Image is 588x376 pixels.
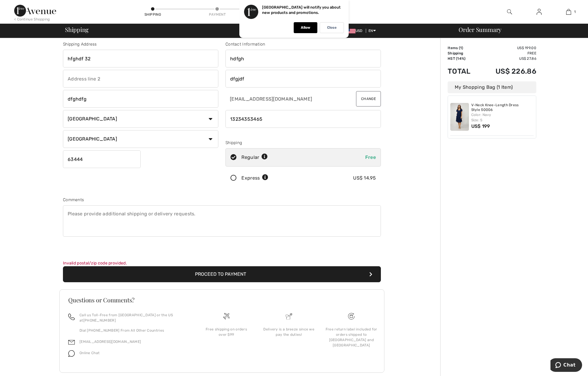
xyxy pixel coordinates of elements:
[68,350,75,357] img: chat
[532,8,546,16] a: Sign In
[448,81,536,93] div: My Shopping Bag (1 Item)
[68,339,75,346] img: email
[450,103,469,131] img: V-Neck Knee-Length Dress Style 50006
[79,312,188,323] p: Call us Toll-Free from [GEOGRAPHIC_DATA] or the US at
[63,41,218,47] div: Shipping Address
[68,314,75,320] img: call
[348,313,355,319] img: Free shipping on orders over $99
[353,175,376,182] div: US$ 14.95
[225,140,381,146] div: Shipping
[471,103,534,112] a: V-Neck Knee-Length Dress Style 50006
[550,358,582,373] iframe: Opens a widget where you can chat to one of our agents
[448,51,480,56] td: Shipping
[448,45,480,51] td: Items ( )
[327,25,337,30] p: Close
[63,266,381,282] button: Proceed to Payment
[346,29,355,33] img: US Dollar
[14,5,56,17] img: 1ère Avenue
[241,154,268,161] div: Regular
[79,340,141,344] a: [EMAIL_ADDRESS][DOMAIN_NAME]
[537,8,542,15] img: My Info
[63,197,381,203] div: Comments
[365,154,376,160] span: Free
[325,327,378,348] div: Free return label included for orders shipped to [GEOGRAPHIC_DATA] and [GEOGRAPHIC_DATA]
[554,8,583,15] a: 1
[63,90,218,108] input: City
[301,25,310,30] p: Allow
[14,17,50,22] div: < Continue Shopping
[63,70,218,88] input: Address line 2
[200,327,253,337] div: Free shipping on orders over $99
[451,27,584,33] div: Order Summary
[471,112,534,123] div: Color: Navy Size: S
[68,297,376,303] h3: Questions or Comments?
[241,175,268,182] div: Express
[225,110,381,128] input: Mobile
[480,61,536,81] td: US$ 226.86
[63,260,381,266] div: Invalid postal/zip code provided.
[63,50,218,67] input: Address line 1
[144,12,162,17] div: Shipping
[225,90,342,108] input: E-mail
[79,351,100,355] span: Online Chat
[368,29,376,33] span: EN
[286,313,292,319] img: Delivery is a breeze since we pay the duties!
[346,29,365,33] span: USD
[566,8,571,15] img: My Bag
[225,70,381,88] input: Last name
[480,56,536,61] td: US$ 27.86
[65,27,89,33] span: Shipping
[223,313,230,319] img: Free shipping on orders over $99
[79,328,188,333] p: Dial [PHONE_NUMBER] From All Other Countries
[262,327,316,337] div: Delivery is a breeze since we pay the duties!
[448,61,480,81] td: Total
[225,41,381,47] div: Contact Information
[574,9,576,14] span: 1
[460,46,462,50] span: 1
[480,51,536,56] td: Free
[225,50,381,67] input: First name
[480,45,536,51] td: US$ 199.00
[209,12,226,17] div: Payment
[63,150,141,168] input: Zip/Postal Code
[507,8,512,15] img: search the website
[83,318,116,322] a: [PHONE_NUMBER]
[471,123,490,129] span: US$ 199
[356,91,381,106] button: Change
[262,5,341,15] p: [GEOGRAPHIC_DATA] will notify you about new products and promotions.
[448,56,480,61] td: HST (14%)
